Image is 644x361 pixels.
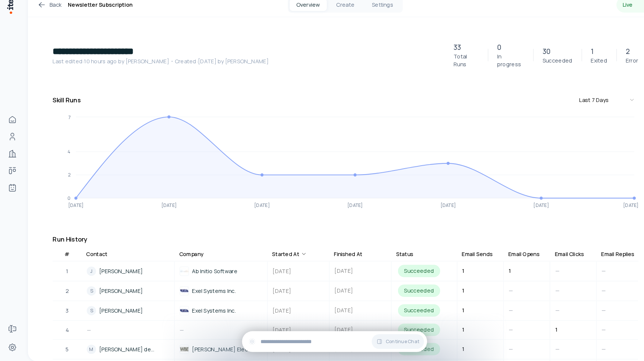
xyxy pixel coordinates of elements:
a: Companies [4,154,19,169]
button: Last 7 Days [555,103,614,116]
img: Exel Systems Inc. [173,289,182,298]
div: J [83,270,92,279]
div: — [168,322,181,339]
span: 1 [534,327,537,334]
span: Ab Initio Software [185,270,228,278]
tspan: [DATE] [514,208,528,214]
span: — [579,327,583,334]
span: — [534,346,539,353]
span: — [579,346,583,353]
span: — [534,309,539,316]
tspan: [DATE] [334,208,349,214]
tspan: [DATE] [155,208,170,214]
a: S[PERSON_NAME] [79,284,167,302]
span: 1 [490,271,492,278]
a: Forms [4,322,19,337]
button: Continue Chat [358,335,408,349]
p: Succeeded [522,68,551,75]
h1: Newsletter Subscription [65,13,128,22]
img: Item Brain Logo [6,6,13,27]
div: M [83,345,92,354]
span: [PERSON_NAME] [95,289,138,297]
div: Email Opens [489,254,520,262]
tspan: [DATE] [245,208,260,214]
a: Home [4,121,19,136]
p: Total Runs [436,64,461,79]
span: [PERSON_NAME] de [PERSON_NAME] [95,345,163,354]
span: 1 [445,346,447,353]
span: 1 [445,309,447,316]
span: — [579,290,583,297]
button: Overview [279,12,315,24]
span: [PERSON_NAME] [95,308,138,316]
div: Started At [262,254,296,262]
p: Last edited: 10 hours ago by [PERSON_NAME] ・Created: [DATE] by [PERSON_NAME] [51,68,427,76]
div: Continue Chat [233,332,411,352]
button: Settings [350,12,386,24]
div: Email Replies [579,254,611,262]
span: — [490,309,494,316]
a: M[PERSON_NAME] de [PERSON_NAME] [79,341,167,358]
button: Create [315,12,350,24]
span: Exel Systems Inc. [185,289,227,297]
span: — [534,290,539,297]
img: Exel Systems Inc. [173,308,182,317]
tspan: [DATE] [600,208,615,214]
div: Succeeded [383,287,424,299]
div: Succeeded [383,325,424,337]
span: 1 [445,271,447,278]
span: 1 [64,270,66,278]
span: 4 [63,327,66,335]
tspan: 2 [65,178,68,185]
tspan: 7 [66,123,68,129]
span: 3 [63,308,66,316]
span: 5 [63,345,66,354]
p: 0 [479,54,483,64]
span: — [534,271,539,278]
p: Exited [569,68,584,75]
p: 33 [436,54,444,64]
a: Exel Systems Inc.Exel Systems Inc. [168,284,257,302]
div: # [62,254,67,262]
div: Email Clicks [534,254,562,262]
div: Email Sends [445,254,474,262]
img: Westbrook Electric Construction LLC [173,345,182,354]
a: People [4,137,19,152]
a: Westbrook Electric Construction LLC[PERSON_NAME] Electric Construction LLC [168,341,257,358]
div: Company [173,254,196,262]
a: Settings [4,340,19,355]
span: 2 [63,289,66,297]
div: — [79,322,92,339]
span: 1 [445,290,447,297]
a: Exel Systems Inc.Exel Systems Inc. [168,303,257,321]
span: — [490,346,494,353]
div: Succeeded [383,306,424,318]
tspan: 4 [65,156,68,162]
h3: Run History [51,239,614,248]
p: 2 [602,57,606,68]
span: Continue Chat [371,339,404,345]
tspan: [DATE] [424,208,439,214]
a: J[PERSON_NAME] [79,265,167,283]
div: S [83,289,92,298]
div: Contact [83,254,104,262]
a: Deals [4,170,19,185]
span: Exel Systems Inc. [185,308,227,316]
a: Ab Initio SoftwareAb Initio Software [168,265,257,283]
a: S[PERSON_NAME] [79,303,167,321]
div: Finished At [322,254,349,262]
tspan: 0 [65,201,68,207]
span: — [579,271,583,278]
div: S [83,308,92,317]
p: 1 [569,57,572,68]
div: Succeeded [383,268,424,280]
img: Ab Initio Software [173,270,182,279]
a: Agents [4,186,19,201]
div: Status [381,254,398,262]
p: Error [602,68,614,75]
h3: Skill Runs [51,105,78,114]
span: — [490,290,494,297]
p: 30 [522,57,530,68]
span: [PERSON_NAME] [95,270,138,278]
p: In progress [479,64,504,79]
